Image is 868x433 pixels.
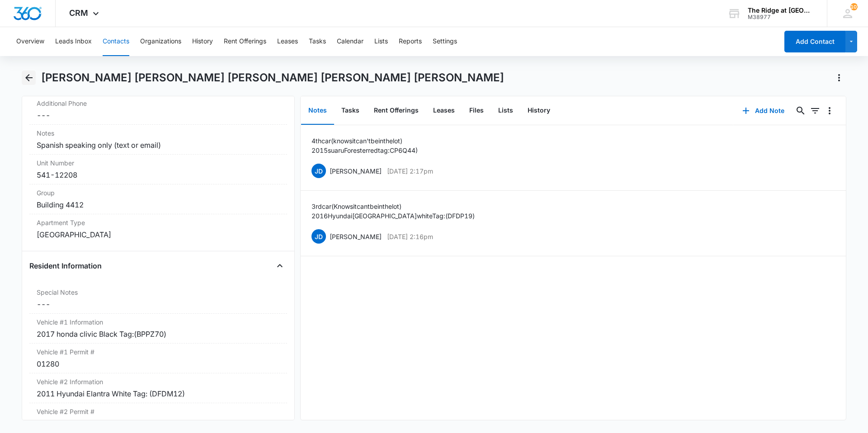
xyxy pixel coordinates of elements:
button: Notes [301,97,334,125]
p: 2015 suaru Forester red tag: CP6Q44) [311,146,418,155]
button: History [192,27,213,56]
label: Notes [37,128,280,138]
div: NotesSpanish speaking only (text or email) [29,125,287,155]
button: Calendar [337,27,363,56]
div: 2017 honda clivic Black Tag:(BPPZ70) [37,329,280,339]
p: [PERSON_NAME] [330,166,382,176]
button: Tasks [309,27,326,56]
button: Search... [793,104,808,118]
label: Group [37,188,280,198]
div: 01280 [37,358,280,369]
p: 2016 Hyundai [GEOGRAPHIC_DATA] white Tag: (DFDP19) [311,211,475,221]
button: Tasks [334,97,367,125]
label: Vehicle #1 Permit # [37,347,280,357]
button: History [520,97,557,125]
dd: --- [37,299,280,310]
div: 541-12208 [37,169,280,180]
label: Apartment Type [37,218,280,227]
button: Close [273,259,287,273]
div: account name [748,7,814,14]
button: Lists [374,27,388,56]
button: Filters [808,104,822,118]
div: [GEOGRAPHIC_DATA] [37,229,280,240]
label: Vehicle #2 Permit # [37,407,280,416]
label: Vehicle #2 Information [37,377,280,386]
label: Special Notes [37,287,280,297]
div: Unit Number541-12208 [29,155,287,184]
div: Vehicle #1 Information2017 honda clivic Black Tag:(BPPZ70) [29,314,287,344]
span: JD [311,164,326,178]
div: notifications count [850,3,858,10]
button: Settings [433,27,457,56]
button: Reports [399,27,422,56]
p: [DATE] 2:16pm [387,232,433,241]
button: Leases [426,97,462,125]
div: Additional Phone--- [29,95,287,125]
button: Lists [491,97,520,125]
div: account id [748,14,814,20]
div: Special Notes--- [29,284,287,314]
label: Additional Phone [37,99,280,108]
button: Rent Offerings [224,27,266,56]
button: Back [22,71,36,85]
button: Contacts [103,27,129,56]
div: Spanish speaking only (text or email) [37,140,280,151]
div: Apartment Type[GEOGRAPHIC_DATA] [29,214,287,244]
div: Building 4412 [37,199,280,210]
button: Organizations [140,27,181,56]
div: Vehicle #1 Permit #01280 [29,344,287,373]
p: 3rd car (Knows it cant be in the lot) [311,202,475,211]
button: Rent Offerings [367,97,426,125]
label: Unit Number [37,158,280,168]
span: JD [311,229,326,244]
button: Add Contact [784,31,845,52]
button: Add Note [733,100,793,122]
button: Actions [832,71,846,85]
div: GroupBuilding 4412 [29,184,287,214]
p: [PERSON_NAME] [330,232,382,241]
div: Vehicle #2 Information2011 Hyundai Elantra White Tag: (DFDM12) [29,373,287,403]
div: 01229 [37,418,280,429]
span: 102 [850,3,858,10]
p: [DATE] 2:17pm [387,166,433,176]
dd: --- [37,110,280,121]
span: CRM [69,8,88,18]
h4: Resident Information [29,260,102,271]
button: Overflow Menu [822,104,837,118]
label: Vehicle #1 Information [37,317,280,327]
button: Files [462,97,491,125]
div: Vehicle #2 Permit #01229 [29,403,287,433]
h1: [PERSON_NAME] [PERSON_NAME] [PERSON_NAME] [PERSON_NAME] [PERSON_NAME] [41,71,504,85]
button: Leases [277,27,298,56]
div: 2011 Hyundai Elantra White Tag: (DFDM12) [37,388,280,399]
button: Overview [16,27,44,56]
button: Leads Inbox [55,27,92,56]
p: 4th car (knows it can't be in the lot) [311,136,418,146]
